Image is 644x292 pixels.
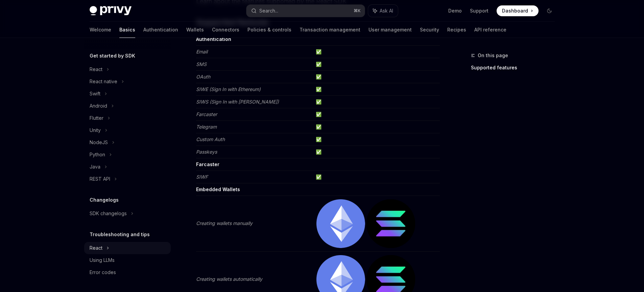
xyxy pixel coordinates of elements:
button: Toggle dark mode [544,5,555,16]
div: Unity [90,126,101,134]
td: ✅ [313,171,440,183]
a: API reference [474,22,506,38]
a: Welcome [90,22,111,38]
a: Wallets [186,22,204,38]
em: OAuth [196,74,210,80]
h5: Changelogs [90,196,119,204]
div: Search... [259,7,278,15]
strong: Farcaster [196,161,219,167]
em: Passkeys [196,149,217,155]
a: Connectors [212,22,239,38]
a: Error codes [84,266,171,278]
em: SIWF [196,174,208,180]
a: Support [470,7,488,14]
a: Recipes [447,22,466,38]
a: Demo [448,7,462,14]
span: Dashboard [502,7,528,14]
img: ethereum.png [316,199,365,248]
em: Creating wallets manually [196,220,253,226]
div: Using LLMs [90,256,115,264]
div: React [90,244,102,252]
h5: Get started by SDK [90,52,135,60]
a: User management [368,22,412,38]
a: Policies & controls [247,22,291,38]
div: NodeJS [90,138,108,147]
td: ✅ [313,71,440,83]
em: Farcaster [196,111,217,117]
a: Transaction management [300,22,360,38]
span: Ask AI [380,7,393,14]
a: Security [420,22,439,38]
a: Basics [119,22,135,38]
td: ✅ [313,46,440,58]
em: Custom Auth [196,136,225,142]
td: ✅ [313,83,440,96]
em: Telegram [196,124,217,130]
strong: Authentication [196,36,231,42]
div: SDK changelogs [90,209,127,218]
td: ✅ [313,96,440,108]
button: Search...⌘K [246,5,365,17]
div: React native [90,77,117,86]
a: Using LLMs [84,254,171,266]
td: ✅ [313,146,440,158]
em: SIWE (Sign In with Ethereum) [196,86,261,92]
div: Python [90,151,105,159]
em: Email [196,49,208,54]
img: solana.png [366,199,415,248]
td: ✅ [313,58,440,71]
strong: Embedded Wallets [196,186,240,192]
div: Java [90,163,100,171]
div: Flutter [90,114,103,122]
img: dark logo [90,6,132,16]
span: ⌘ K [354,8,361,14]
em: SIWS (Sign In with [PERSON_NAME]) [196,99,279,105]
a: Dashboard [497,5,539,16]
a: Supported features [471,62,560,73]
div: React [90,65,102,73]
td: ✅ [313,108,440,121]
div: Android [90,102,107,110]
button: Ask AI [368,5,398,17]
em: SMS [196,61,207,67]
div: REST API [90,175,110,183]
em: Creating wallets automatically [196,276,262,282]
div: Error codes [90,268,116,276]
td: ✅ [313,133,440,146]
h5: Troubleshooting and tips [90,230,150,239]
span: On this page [478,51,508,60]
a: Authentication [143,22,178,38]
div: Swift [90,90,100,98]
td: ✅ [313,121,440,133]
